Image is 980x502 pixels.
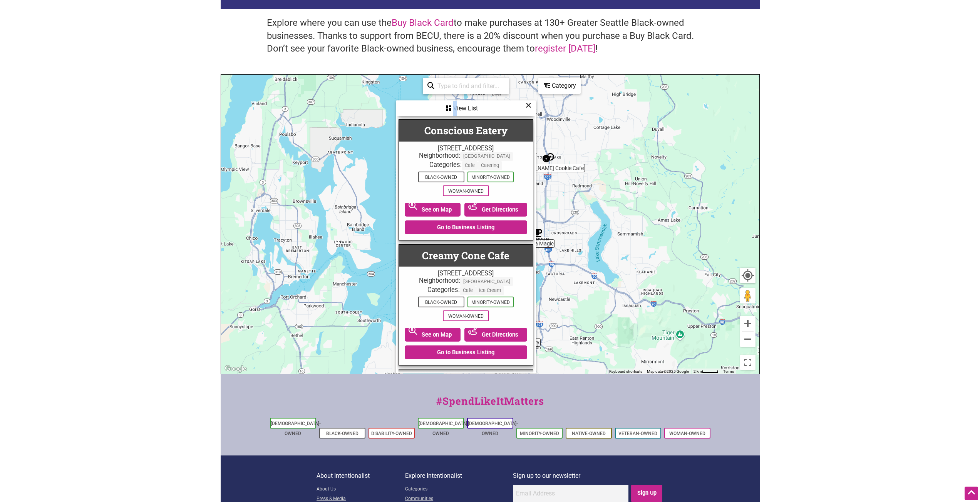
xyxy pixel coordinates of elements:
[392,17,454,28] a: Buy Black Card
[691,369,721,374] button: Map Scale: 2 km per 39 pixels
[317,485,405,494] a: About Us
[965,487,978,500] div: Scroll Back to Top
[647,369,689,374] span: Map data ©2025 Google
[424,124,508,137] a: Conscious Eatery
[538,78,581,94] div: Filter by category
[528,224,545,242] div: Matcha Magic
[694,369,702,374] span: 2 km
[740,332,756,347] button: Zoom out
[460,286,476,295] span: Cafe
[326,431,358,436] a: Black-Owned
[740,268,756,283] button: Your Location
[539,78,580,93] div: Category
[405,220,527,234] a: Go to Business Listing
[267,17,714,55] h4: Explore where you can use the to make purchases at 130+ Greater Seattle Black-owned businesses. T...
[467,297,514,307] span: Minority-Owned
[468,421,518,436] a: [DEMOGRAPHIC_DATA]-Owned
[405,345,527,359] a: Go to Business Listing
[462,161,478,170] span: Cafe
[618,431,657,436] a: Veteran-Owned
[572,431,606,436] a: Native-Owned
[317,471,405,481] p: About Intentionalist
[513,485,628,502] input: Email Address
[423,78,509,94] div: Type to search and filter
[403,286,529,295] div: Categories:
[723,369,734,374] a: Terms
[419,421,469,436] a: [DEMOGRAPHIC_DATA]-Owned
[669,431,705,436] a: Woman-Owned
[422,249,509,262] a: Creamy Cone Cafe
[740,288,756,304] button: Drag Pegman onto the map to open Street View
[405,203,461,217] a: See on Map
[535,43,595,54] a: register [DATE]
[434,78,504,93] input: Type to find and filter...
[467,172,514,182] span: Minority-Owned
[460,277,513,286] span: [GEOGRAPHIC_DATA]
[403,145,529,152] div: [STREET_ADDRESS]
[513,471,663,481] p: Sign up to our newsletter
[405,328,461,342] a: See on Map
[609,369,642,374] button: Keyboard shortcuts
[443,185,489,196] span: Woman-Owned
[418,297,464,307] span: Black-Owned
[740,316,756,331] button: Zoom in
[223,364,248,374] img: Google
[397,101,535,116] div: View List
[631,485,662,502] input: Sign Up
[403,277,529,286] div: Neighborhood:
[223,364,248,374] a: Open this area in Google Maps (opens a new window)
[405,485,513,494] a: Categories
[371,431,412,436] a: Disability-Owned
[464,328,527,342] a: Get Directions
[478,161,502,170] span: Catering
[221,394,760,416] div: #SpendLikeItMatters
[271,421,321,436] a: [DEMOGRAPHIC_DATA]-Owned
[403,270,529,277] div: [STREET_ADDRESS]
[520,431,559,436] a: Minority-Owned
[403,161,529,170] div: Categories:
[396,100,536,374] div: See a list of the visible businesses
[418,172,464,182] span: Black-Owned
[539,149,557,167] div: Pinckney Cookie Cafe
[405,471,513,481] p: Explore Intentionalist
[460,152,513,161] span: [GEOGRAPHIC_DATA]
[476,286,504,295] span: Ice Cream
[464,203,527,217] a: Get Directions
[739,354,756,371] button: Toggle fullscreen view
[403,152,529,161] div: Neighborhood:
[443,310,489,321] span: Woman-Owned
